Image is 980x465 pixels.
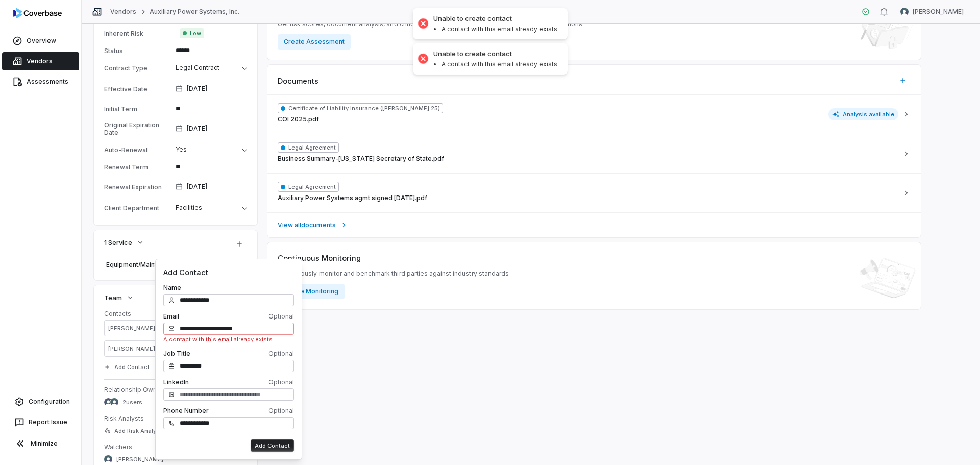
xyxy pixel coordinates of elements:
[114,427,165,435] span: Add Risk Analysts
[104,183,171,191] div: Renewal Expiration
[278,155,444,163] span: Business Summary-[US_STATE] Secretary of State.pdf
[104,64,171,72] div: Contract Type
[29,398,70,406] span: Configuration
[278,270,509,278] span: Continuously monitor and benchmark third parties against industry standards
[278,221,336,229] span: View all documents
[104,30,176,37] div: Inherent Risk
[163,407,294,415] label: Phone Number
[187,85,207,93] span: [DATE]
[101,233,148,252] button: 1 Service
[442,25,557,33] li: A contact with this email already exists
[4,433,77,454] button: Minimize
[278,20,582,28] span: Get risk scores, document analysis, and critical issue insights. Access reports with recommendations
[104,414,247,423] dt: Risk Analysts
[104,105,171,113] div: Initial Term
[104,146,171,154] div: Auto-Renewal
[828,108,899,120] span: Analysis available
[104,455,112,463] img: Liz Gilmore avatar
[278,115,319,124] span: COI 2025.pdf
[278,76,318,86] span: Documents
[31,439,58,448] span: Minimize
[268,407,294,415] span: Optional
[108,325,228,332] span: [PERSON_NAME] — [EMAIL_ADDRESS][DOMAIN_NAME]
[4,393,77,411] a: Configuration
[116,456,163,463] span: [PERSON_NAME]
[2,72,79,91] a: Assessments
[101,358,153,376] button: Add Contact
[104,47,171,55] div: Status
[13,8,62,18] img: logo-D7KZi-bG.svg
[108,345,228,353] span: [PERSON_NAME] — [EMAIL_ADDRESS][DOMAIN_NAME]
[267,212,921,237] a: View alldocuments
[104,386,247,394] dt: Relationship Owners
[101,288,137,307] button: Team
[442,60,557,68] li: A contact with this email already exists
[278,182,339,192] span: Legal Agreement
[163,312,294,321] label: Email
[171,176,251,198] button: [DATE]
[278,194,427,202] span: Auxiliary Power Systems agmt signed [DATE].pdf
[4,413,77,431] button: Report Issue
[894,4,970,19] button: Liz Gilmore avatar[PERSON_NAME]
[278,142,339,153] span: Legal Agreement
[27,57,53,65] span: Vendors
[163,336,294,344] div: A contact with this email already exists
[267,95,921,134] button: Certificate of Liability Insurance ([PERSON_NAME] 25)COI 2025.pdfAnalysis available
[171,78,251,100] button: [DATE]
[187,125,207,133] span: [DATE]
[433,50,557,58] span: Unable to create contact
[268,378,294,386] span: Optional
[913,8,964,16] span: [PERSON_NAME]
[278,103,443,113] span: Certificate of Liability Insurance ([PERSON_NAME] 25)
[2,52,79,70] a: Vendors
[27,37,56,45] span: Overview
[110,398,118,406] img: Liz Gilmore avatar
[171,118,251,139] button: [DATE]
[27,78,68,86] span: Assessments
[2,32,79,50] a: Overview
[104,293,122,302] span: Team
[163,350,294,358] label: Job Title
[150,8,239,16] a: Auxiliary Power Systems, Inc.
[163,378,294,386] label: LinkedIn
[163,267,294,278] span: Add Contact
[267,173,921,212] button: Legal AgreementAuxiliary Power Systems agmt signed [DATE].pdf
[180,28,204,38] span: Low
[278,34,351,50] button: Create Assessment
[122,399,142,406] span: 2 users
[104,310,247,318] dt: Contacts
[251,439,294,452] button: Add Contact
[106,261,231,269] span: Equipment/Maintenance
[268,312,294,321] span: Optional
[187,183,207,191] span: [DATE]
[29,418,67,426] span: Report Issue
[267,134,921,173] button: Legal AgreementBusiness Summary-[US_STATE] Secretary of State.pdf
[104,121,171,136] div: Original Expiration Date
[104,85,171,93] div: Effective Date
[163,284,294,292] label: Name
[104,163,171,171] div: Renewal Term
[104,238,132,247] span: 1 Service
[104,258,233,272] a: Equipment/Maintenance
[104,398,112,406] img: Maggie Conaghan avatar
[278,253,361,263] span: Continuous Monitoring
[433,14,557,23] span: Unable to create contact
[278,284,345,299] button: Enable Monitoring
[268,350,294,358] span: Optional
[110,8,136,16] a: Vendors
[900,8,909,16] img: Liz Gilmore avatar
[104,204,171,212] div: Client Department
[104,443,247,451] dt: Watchers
